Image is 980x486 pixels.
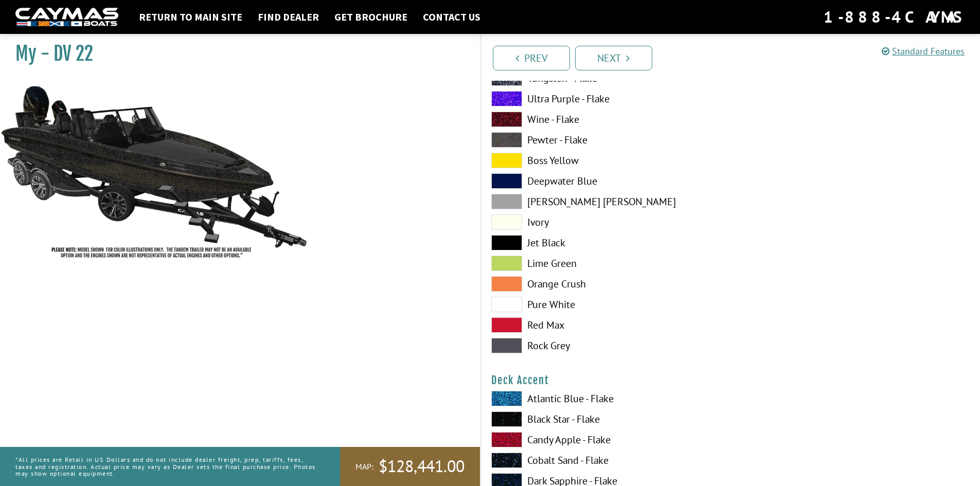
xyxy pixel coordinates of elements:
a: Get Brochure [329,10,413,24]
label: Black Star - Flake [491,411,720,427]
label: Pewter - Flake [491,132,720,148]
a: Standard Features [882,45,965,57]
span: MAP: [355,461,373,472]
label: Rock Grey [491,338,720,353]
img: white-logo-c9c8dbefe5ff5ceceb0f0178aa75bf4bb51f6bca0971e226c86eb53dfe498488.png [15,8,118,27]
label: Deepwater Blue [491,173,720,189]
p: *All prices are Retail in US Dollars and do not include dealer freight, prep, tariffs, fees, taxe... [15,451,317,482]
label: Lime Green [491,256,720,271]
label: [PERSON_NAME] [PERSON_NAME] [491,194,720,209]
a: Prev [493,46,570,70]
a: Contact Us [418,10,486,24]
label: Orange Crush [491,276,720,292]
label: Candy Apple - Flake [491,432,720,447]
label: Cobalt Sand - Flake [491,453,720,468]
label: Red Max [491,317,720,333]
span: $128,441.00 [379,456,465,477]
h4: Deck Accent [491,374,970,387]
label: Wine - Flake [491,112,720,127]
label: Jet Black [491,235,720,250]
div: 1-888-4CAYMAS [824,6,965,28]
label: Ivory [491,214,720,230]
label: Atlantic Blue - Flake [491,391,720,406]
label: Ultra Purple - Flake [491,91,720,106]
a: Return to main site [134,10,247,24]
label: Pure White [491,297,720,312]
label: Boss Yellow [491,153,720,168]
a: Next [575,46,652,70]
h1: My - DV 22 [15,42,454,65]
a: Find Dealer [253,10,324,24]
a: MAP:$128,441.00 [340,447,480,486]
